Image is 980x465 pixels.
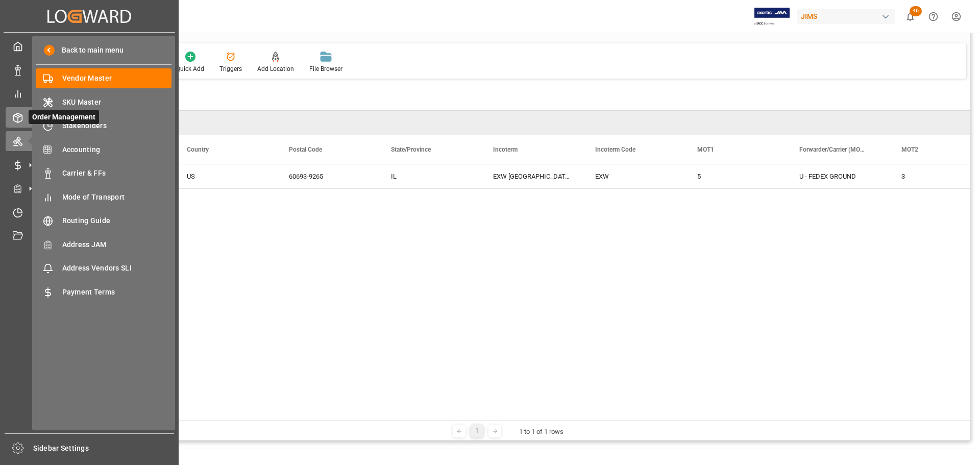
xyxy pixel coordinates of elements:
a: Address JAM [36,234,171,254]
span: Postal Code [289,146,322,153]
a: Timeslot Management V2 [6,202,173,222]
a: Stakeholders [36,116,171,136]
div: U - FEDEX GROUND [799,165,877,188]
span: Incoterm [493,146,518,153]
div: IL [379,164,481,188]
span: SKU Master [62,97,172,108]
span: Payment Terms [62,287,172,298]
div: Quick Add [176,64,204,74]
img: Exertis%20JAM%20-%20Email%20Logo.jpg_1722504956.jpg [754,8,790,26]
div: Add Location [257,64,294,74]
div: 1 [471,425,483,437]
span: Stakeholders [62,120,172,131]
button: show 46 new notifications [899,5,922,28]
a: Document Management [6,226,173,246]
span: MOT2 [901,146,918,153]
span: Order Management [29,110,99,124]
div: US [187,165,264,188]
div: 60693-9265 [277,164,379,188]
span: State/Province [391,146,431,153]
a: Routing Guide [36,211,171,231]
button: Help Center [922,5,945,28]
span: Accounting [62,144,172,155]
span: Incoterm Code [595,146,635,153]
div: Triggers [219,64,242,74]
a: Vendor Master [36,68,171,88]
span: 46 [910,6,922,16]
span: Forwarder/Carrier (MOT1) [799,146,868,153]
span: Country [187,146,209,153]
a: My Cockpit [6,36,173,56]
span: Vendor Master [62,73,172,84]
span: MOT1 [697,146,714,153]
span: Mode of Transport [62,192,172,203]
span: Back to main menu [55,45,124,56]
a: Mode of Transport [36,187,171,207]
div: 5 [685,164,787,188]
span: Address Vendors SLI [62,263,172,274]
button: JIMS [797,7,899,26]
a: Payment Terms [36,282,171,302]
div: EXW [583,164,685,188]
a: SKU Master [36,92,171,112]
a: Accounting [36,139,171,159]
div: 1 to 1 of 1 rows [519,427,563,437]
div: JIMS [797,9,895,24]
a: My Reports [6,84,173,104]
div: EXW [GEOGRAPHIC_DATA] [GEOGRAPHIC_DATA] US [481,164,583,188]
a: Data Management [6,60,173,80]
span: Sidebar Settings [33,443,175,454]
a: Address Vendors SLI [36,258,171,278]
span: Routing Guide [62,215,172,226]
div: File Browser [309,64,342,74]
span: Address JAM [62,239,172,250]
a: Carrier & FFs [36,163,171,183]
span: Carrier & FFs [62,168,172,179]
